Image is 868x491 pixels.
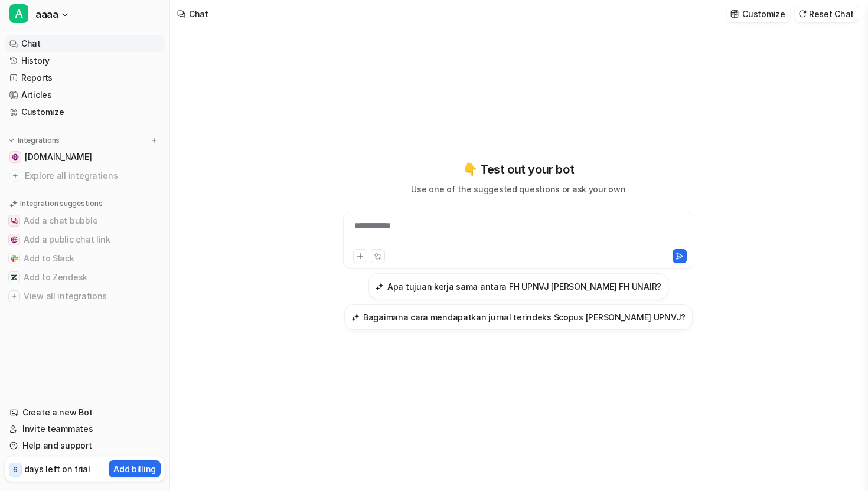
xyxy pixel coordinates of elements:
img: View all integrations [11,293,18,300]
img: customize [730,9,739,18]
a: Invite teammates [5,421,165,437]
p: Add billing [113,463,156,475]
img: Apa tujuan kerja sama antara FH UPNVJ dan FH UNAIR? [376,282,384,291]
span: A [9,4,28,23]
p: Integration suggestions [20,198,102,209]
p: 6 [13,464,18,475]
div: Chat [189,8,208,20]
img: Bagaimana cara mendapatkan jurnal terindeks Scopus di FIKES UPNVJ? [351,313,360,322]
a: Create a new Bot [5,404,165,421]
button: Add a chat bubbleAdd a chat bubble [5,211,165,230]
button: Add billing [109,460,161,477]
img: menu_add.svg [150,136,158,145]
a: Help and support [5,437,165,454]
h3: Bagaimana cara mendapatkan jurnal terindeks Scopus [PERSON_NAME] UPNVJ? [363,311,686,323]
p: Customize [742,8,785,20]
button: View all integrationsView all integrations [5,287,165,306]
img: www.upnvj.ac.id [12,153,19,161]
a: Articles [5,87,165,103]
img: explore all integrations [9,170,21,182]
button: Add to ZendeskAdd to Zendesk [5,268,165,287]
img: Add to Zendesk [11,274,18,281]
span: Explore all integrations [25,166,160,185]
img: reset [798,9,807,18]
span: aaaa [35,6,58,22]
p: Use one of the suggested questions or ask your own [411,183,625,195]
button: Integrations [5,135,63,146]
button: Reset Chat [795,5,859,22]
img: Add a chat bubble [11,217,18,224]
img: expand menu [7,136,15,145]
button: Apa tujuan kerja sama antara FH UPNVJ dan FH UNAIR?Apa tujuan kerja sama antara FH UPNVJ [PERSON_... [368,273,668,299]
img: Add a public chat link [11,236,18,243]
a: Reports [5,70,165,86]
p: 👇 Test out your bot [463,161,574,178]
a: Customize [5,104,165,120]
a: Chat [5,35,165,52]
a: Explore all integrations [5,168,165,184]
button: Add a public chat linkAdd a public chat link [5,230,165,249]
h3: Apa tujuan kerja sama antara FH UPNVJ [PERSON_NAME] FH UNAIR? [387,280,661,293]
a: www.upnvj.ac.id[DOMAIN_NAME] [5,149,165,165]
button: Bagaimana cara mendapatkan jurnal terindeks Scopus di FIKES UPNVJ?Bagaimana cara mendapatkan jurn... [344,304,693,330]
a: History [5,53,165,69]
p: Integrations [18,136,60,145]
span: [DOMAIN_NAME] [25,151,92,163]
img: Add to Slack [11,255,18,262]
button: Add to SlackAdd to Slack [5,249,165,268]
button: Customize [727,5,789,22]
p: days left on trial [24,463,90,475]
